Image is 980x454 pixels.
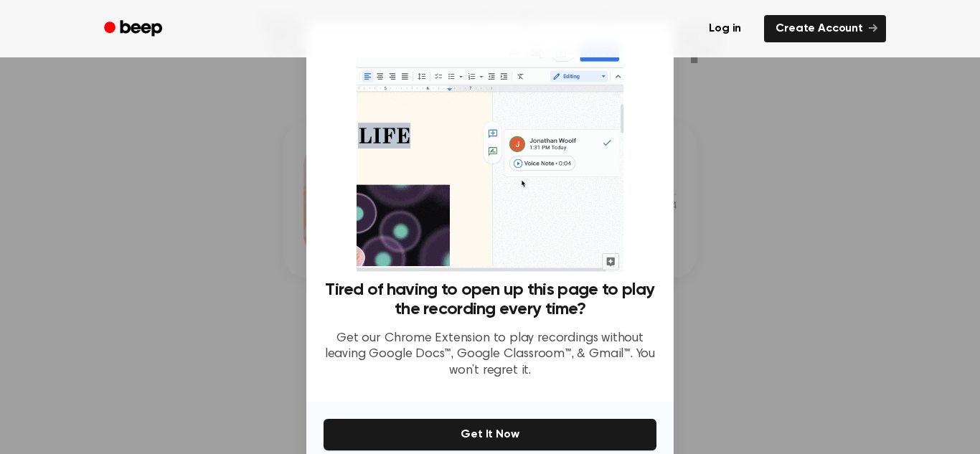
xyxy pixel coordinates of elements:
a: Beep [94,15,175,43]
a: Log in [694,12,755,45]
p: Get our Chrome Extension to play recordings without leaving Google Docs™, Google Classroom™, & Gm... [324,331,656,379]
h3: Tired of having to open up this page to play the recording every time? [324,280,656,319]
a: Create Account [764,15,886,42]
img: Beep extension in action [357,40,623,272]
button: Get It Now [324,419,656,450]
